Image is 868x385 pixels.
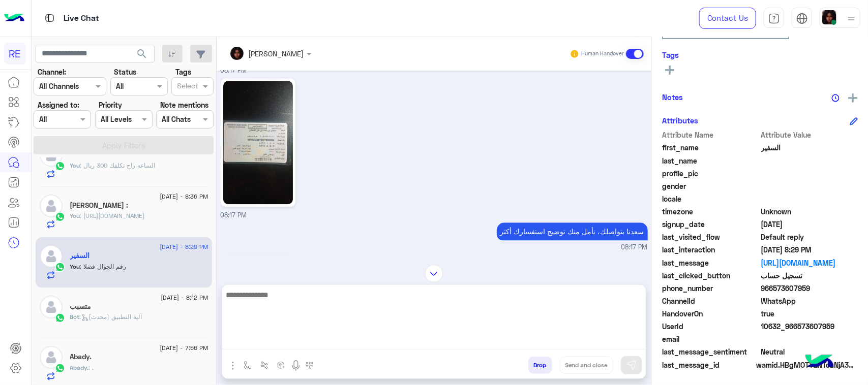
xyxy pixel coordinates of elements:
[55,313,65,323] img: WhatsApp
[662,50,858,59] h6: Tags
[802,344,837,380] img: hulul-logo.png
[38,100,79,110] label: Assigned to:
[662,181,759,191] span: gender
[4,43,26,65] div: RE
[221,67,247,74] span: 08:17 PM
[70,352,92,361] h5: Abady.
[831,94,840,102] img: notes
[621,243,648,252] span: 08:17 PM
[4,8,24,29] img: Logo
[223,81,293,204] img: 801367945870118.jpg
[175,80,198,93] div: Select
[227,360,239,372] img: send attachment
[761,321,858,332] span: 10632_966573607959
[40,346,63,369] img: defaultAdmin.png
[306,362,314,370] img: make a call
[40,245,63,268] img: defaultAdmin.png
[40,296,63,318] img: defaultAdmin.png
[764,8,784,29] a: tab
[80,313,142,320] span: : آلية التطبيق (محدث)
[70,364,89,371] span: Abady.
[80,162,156,169] span: الساعه راح تكلفك 300 ريال
[55,262,65,272] img: WhatsApp
[260,361,268,369] img: Trigger scenario
[273,357,290,373] button: create order
[662,334,759,344] span: email
[560,357,613,374] button: Send and close
[43,12,56,24] img: tab
[848,93,857,103] img: add
[662,346,759,357] span: last_message_sentiment
[80,212,145,219] span: https://chat.whatsapp.com/HdNReFpMwqjKDgV8Byn8mH?mode=ems_copy_c
[662,219,759,230] span: signup_date
[55,161,65,171] img: WhatsApp
[99,100,122,110] label: Priority
[761,142,858,153] span: السفير
[662,258,759,268] span: last_message
[244,361,252,369] img: select flow
[175,67,191,77] label: Tags
[34,136,214,154] button: Apply Filters
[768,13,780,24] img: tab
[761,334,858,344] span: null
[761,283,858,294] span: 966573607959
[497,222,648,240] p: 31/8/2025, 8:17 PM
[662,130,759,140] span: Attribute Name
[699,8,756,29] a: Contact Us
[761,232,858,242] span: Default reply
[761,181,858,191] span: null
[662,168,759,179] span: profile_pic
[70,251,90,260] h5: السفير
[662,270,759,281] span: last_clicked_button
[761,206,858,217] span: Unknown
[845,12,858,25] img: profile
[662,232,759,242] span: last_visited_flow
[761,270,858,281] span: تسجيل حساب
[761,258,858,268] a: [URL][DOMAIN_NAME]
[626,360,637,370] img: send message
[756,360,858,370] span: wamid.HBgMOTY2NTczNjA3OTU5FQIAEhggREY4QTAxMDQ2NzY4QjcxNjMxMTJEODZFOEQ0RUY2QzgA
[55,363,65,373] img: WhatsApp
[160,100,208,110] label: Note mentions
[822,10,836,24] img: userImage
[581,50,624,58] small: Human Handover
[662,92,683,102] h6: Notes
[796,13,808,24] img: tab
[160,343,208,352] span: [DATE] - 7:56 PM
[662,308,759,319] span: HandoverOn
[136,48,148,60] span: search
[80,263,127,270] span: رقم الجوال فضلا
[761,219,858,230] span: 2025-08-31T16:39:02.672Z
[70,302,92,311] h5: متسبب
[114,67,136,77] label: Status
[761,130,858,140] span: Attribute Value
[662,244,759,255] span: last_interaction
[761,194,858,204] span: null
[70,162,80,169] span: You
[662,283,759,294] span: phone_number
[256,357,273,373] button: Trigger scenario
[528,357,552,374] button: Drop
[221,211,247,219] span: 08:17 PM
[662,321,759,332] span: UserId
[662,116,698,125] h6: Attributes
[40,195,63,217] img: defaultAdmin.png
[70,313,80,320] span: Bot
[89,364,94,371] span: .
[761,346,858,357] span: 0
[761,296,858,306] span: 2
[160,192,208,201] span: [DATE] - 8:36 PM
[662,296,759,306] span: ChannelId
[662,206,759,217] span: timezone
[64,12,99,25] p: Live Chat
[761,244,858,255] span: 2025-08-31T17:29:34.164Z
[55,212,65,222] img: WhatsApp
[130,45,155,67] button: search
[662,360,754,370] span: last_message_id
[70,201,129,210] h5: ماجد حمود أبو مازن :
[425,265,443,282] img: scroll
[70,212,80,219] span: You
[160,242,208,251] span: [DATE] - 8:29 PM
[290,360,302,372] img: send voice note
[277,361,285,369] img: create order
